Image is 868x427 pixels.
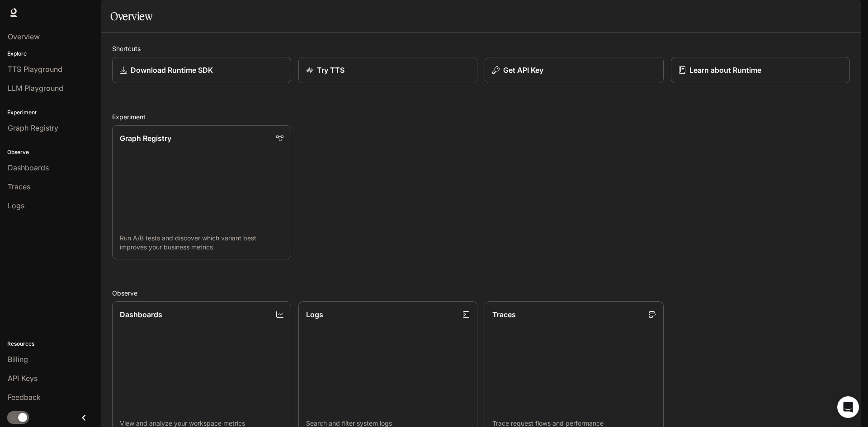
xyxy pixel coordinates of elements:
a: Graph RegistryRun A/B tests and discover which variant best improves your business metrics [112,125,291,259]
a: Learn about Runtime [671,57,850,83]
p: Get API Key [503,65,543,75]
p: Learn about Runtime [689,65,761,75]
h1: Overview [110,7,152,25]
p: Traces [492,309,516,320]
p: Try TTS [317,65,344,75]
p: Run A/B tests and discover which variant best improves your business metrics [120,234,283,252]
h2: Experiment [112,112,850,122]
a: Try TTS [298,57,477,83]
p: Dashboards [120,309,162,320]
p: Logs [306,309,323,320]
p: Graph Registry [120,133,171,144]
div: Open Intercom Messenger [837,396,859,418]
button: Get API Key [485,57,664,83]
h2: Shortcuts [112,44,850,53]
h2: Observe [112,288,850,298]
a: Download Runtime SDK [112,57,291,83]
p: Download Runtime SDK [131,65,213,75]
